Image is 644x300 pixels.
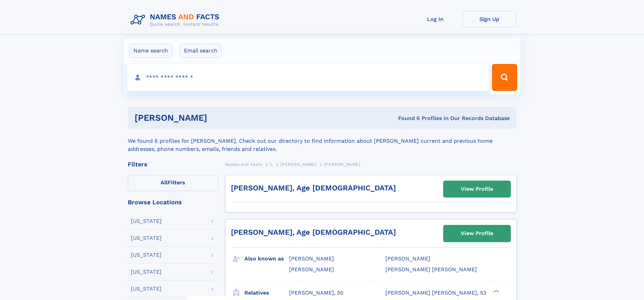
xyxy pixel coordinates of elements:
div: We found 6 profiles for [PERSON_NAME]. Check out our directory to find information about [PERSON_... [128,129,517,153]
div: Filters [128,161,218,167]
div: [US_STATE] [131,252,162,258]
div: View Profile [461,181,493,197]
span: [PERSON_NAME] [385,255,430,262]
a: [PERSON_NAME], Age [DEMOGRAPHIC_DATA] [231,184,396,192]
div: Browse Locations [128,199,218,205]
div: ❯ [492,289,500,293]
div: [US_STATE] [131,269,162,275]
button: Search Button [492,64,517,91]
span: [PERSON_NAME] [324,162,360,167]
h1: [PERSON_NAME] [135,114,303,122]
span: [PERSON_NAME] [289,266,334,273]
input: search input [127,64,489,91]
a: Names and Facts [225,160,262,168]
h3: Relatives [244,287,289,299]
label: Filters [128,175,218,191]
img: Logo Names and Facts [128,11,225,29]
div: [US_STATE] [131,218,162,224]
div: View Profile [461,226,493,241]
a: [PERSON_NAME], 50 [289,289,343,297]
a: Sign Up [462,11,517,27]
div: Found 6 Profiles In Our Records Database [303,115,510,122]
label: Name search [129,44,172,58]
a: [PERSON_NAME] [PERSON_NAME], 53 [385,289,486,297]
span: C [270,162,273,167]
h3: Also known as [244,253,289,264]
span: [PERSON_NAME] [PERSON_NAME] [385,266,477,273]
a: Log In [408,11,462,27]
span: [PERSON_NAME] [280,162,316,167]
a: View Profile [444,181,510,197]
a: View Profile [444,225,510,241]
span: All [161,179,168,186]
a: C [270,160,273,168]
a: [PERSON_NAME], Age [DEMOGRAPHIC_DATA] [231,228,396,236]
span: [PERSON_NAME] [289,255,334,262]
div: [US_STATE] [131,235,162,241]
a: [PERSON_NAME] [280,160,316,168]
label: Email search [180,44,222,58]
div: [US_STATE] [131,286,162,292]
